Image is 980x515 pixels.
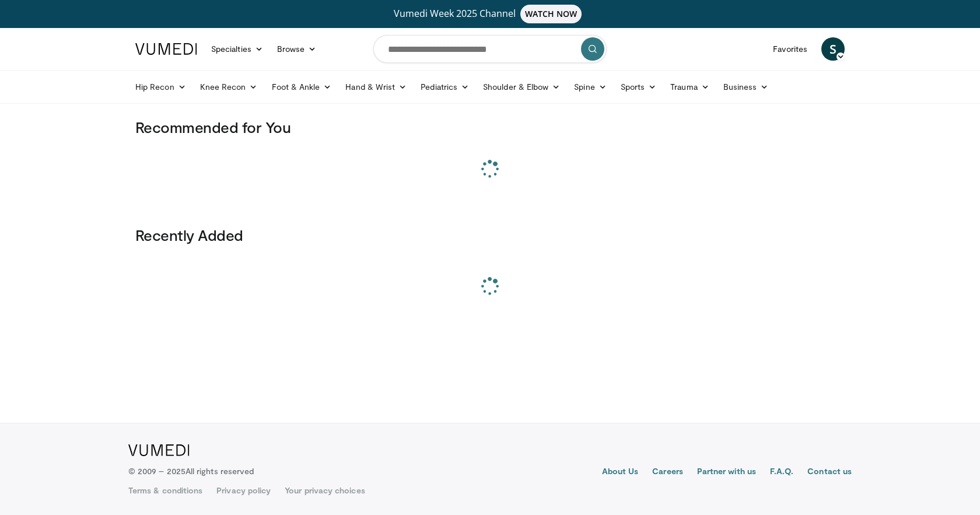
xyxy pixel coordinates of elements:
[137,5,843,23] a: Vumedi Week 2025 ChannelWATCH NOW
[567,75,613,99] a: Spine
[807,465,852,479] a: Contact us
[414,75,476,99] a: Pediatrics
[128,75,193,99] a: Hip Recon
[614,75,664,99] a: Sports
[602,465,639,479] a: About Us
[128,485,202,496] a: Terms & conditions
[697,465,756,479] a: Partner with us
[338,75,414,99] a: Hand & Wrist
[652,465,683,479] a: Careers
[135,43,197,55] img: VuMedi Logo
[270,37,324,61] a: Browse
[216,485,271,496] a: Privacy policy
[135,226,845,244] h3: Recently Added
[128,465,254,477] p: © 2009 – 2025
[285,485,365,496] a: Your privacy choices
[476,75,567,99] a: Shoulder & Elbow
[663,75,716,99] a: Trauma
[128,444,190,456] img: VuMedi Logo
[766,37,814,61] a: Favorites
[204,37,270,61] a: Specialties
[185,466,254,476] span: All rights reserved
[520,5,582,23] span: WATCH NOW
[716,75,776,99] a: Business
[265,75,339,99] a: Foot & Ankle
[193,75,265,99] a: Knee Recon
[770,465,793,479] a: F.A.Q.
[373,35,607,63] input: Search topics, interventions
[821,37,845,61] a: S
[135,118,845,136] h3: Recommended for You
